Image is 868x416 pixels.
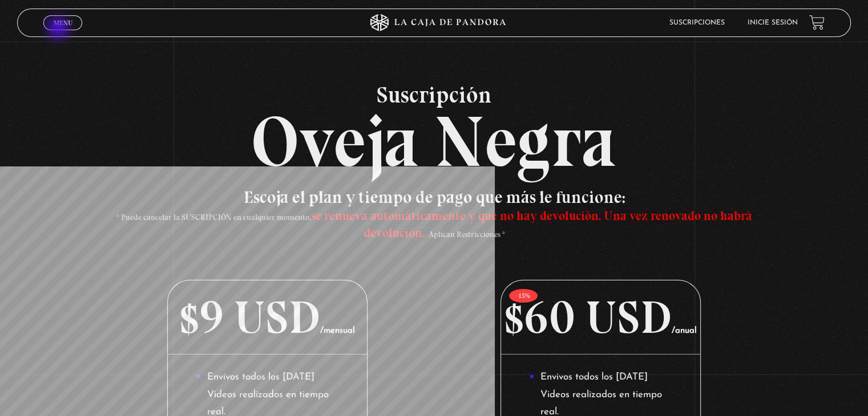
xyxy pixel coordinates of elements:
[50,28,76,36] span: Cerrar
[168,280,366,354] p: $9 USD
[809,15,825,30] a: View your shopping cart
[116,213,752,239] span: * Puede cancelar la SUSCRIPCIÓN en cualquier momento, - Aplican Restricciones *
[672,327,697,335] span: /anual
[54,19,72,26] span: Menu
[310,208,752,240] span: se renueva automáticamente y que no hay devolución. Una vez renovado no habrá devolución.
[669,19,725,26] a: Suscripciones
[17,83,850,177] h2: Oveja Negra
[748,19,798,26] a: Inicie sesión
[501,280,700,354] p: $60 USD
[320,327,355,335] span: /mensual
[100,189,767,240] h3: Escoja el plan y tiempo de pago que más le funcione:
[17,83,850,106] span: Suscripción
